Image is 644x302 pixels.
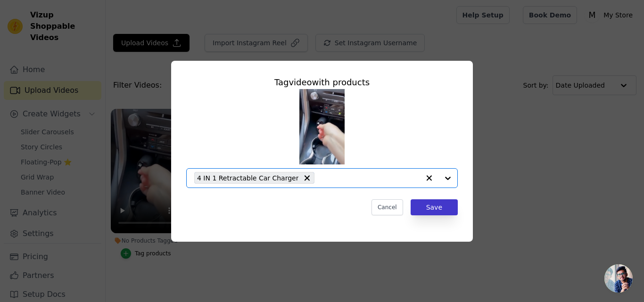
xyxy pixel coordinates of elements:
span: 4 IN 1 Retractable Car Charger [197,172,298,183]
div: Open chat [604,264,633,293]
img: tn-7c4158ad57934b879aab4d53af6ea54c.png [299,89,345,164]
div: Tag video with products [186,76,458,89]
button: Save [411,199,458,215]
button: Cancel [372,199,403,215]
